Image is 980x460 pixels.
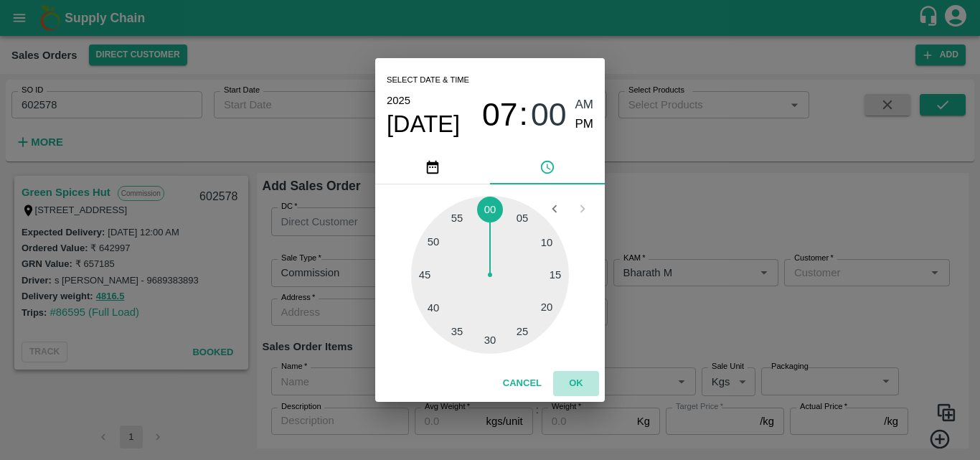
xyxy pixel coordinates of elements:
button: Cancel [497,371,547,396]
button: AM [575,95,594,115]
button: OK [553,371,599,396]
button: 07 [482,95,518,133]
button: 2025 [387,91,410,110]
span: Select date & time [387,70,469,91]
button: pick time [490,150,605,184]
button: PM [575,115,594,134]
button: [DATE] [387,110,460,139]
button: Open previous view [541,195,568,222]
button: 00 [531,95,567,133]
button: pick date [375,150,490,184]
span: : [519,95,528,133]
